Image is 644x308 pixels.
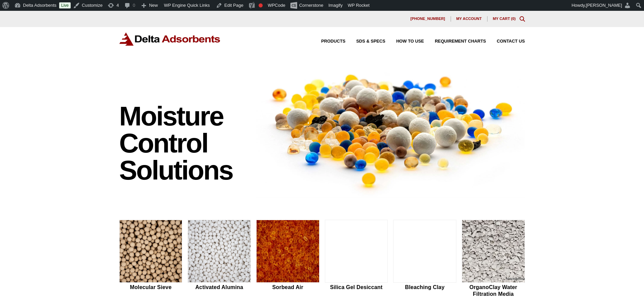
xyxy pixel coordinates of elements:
a: Bleaching Clay [393,220,456,298]
h2: Molecular Sieve [119,284,183,290]
a: Molecular Sieve [119,220,183,298]
a: Products [310,39,345,44]
a: Contact Us [486,39,525,44]
h2: Sorbead Air [256,284,319,290]
img: Delta Adsorbents [119,32,221,46]
a: How to Use [385,39,424,44]
a: Silica Gel Desiccant [325,220,388,298]
img: Image [256,62,525,198]
h2: Silica Gel Desiccant [325,284,388,290]
a: Requirement Charts [424,39,486,44]
a: Sorbead Air [256,220,319,298]
span: Contact Us [497,39,525,44]
h1: Moisture Control Solutions [119,103,250,184]
a: [PHONE_NUMBER] [405,16,451,22]
a: My account [451,16,487,22]
a: My Cart (0) [493,17,516,21]
div: Toggle Modal Content [520,16,525,22]
a: Activated Alumina [188,220,251,298]
span: [PERSON_NAME] [586,3,622,8]
h2: OrganoClay Water Filtration Media [462,284,525,297]
h2: Activated Alumina [188,284,251,290]
span: [PHONE_NUMBER] [410,17,445,21]
span: SDS & SPECS [356,39,385,44]
span: My account [456,17,482,21]
span: 0 [512,17,514,21]
a: SDS & SPECS [345,39,385,44]
span: Requirement Charts [435,39,486,44]
span: Products [321,39,345,44]
a: OrganoClay Water Filtration Media [462,220,525,298]
span: How to Use [396,39,424,44]
div: Focus keyphrase not set [259,3,263,7]
a: Live [59,2,71,8]
h2: Bleaching Clay [393,284,456,290]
